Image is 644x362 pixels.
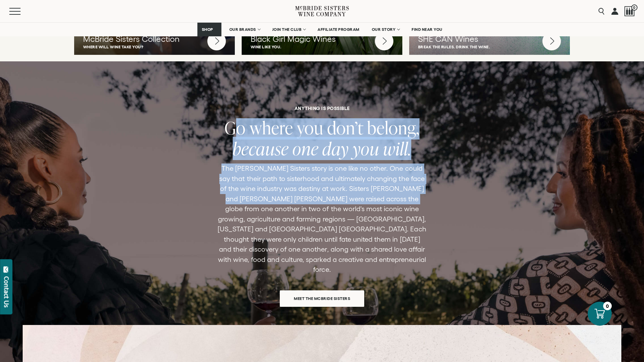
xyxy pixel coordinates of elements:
span: Go [225,116,246,140]
span: you [297,116,323,140]
h3: Black Girl Magic Wines [251,33,393,45]
span: FIND NEAR YOU [412,27,442,32]
button: Mobile Menu Trigger [9,8,34,15]
span: one [292,137,319,160]
span: OUR STORY [372,27,396,32]
a: JOIN THE CLUB [268,23,310,36]
span: will. [383,137,411,160]
p: Break the rules. Drink the wine. [418,45,561,49]
div: 0 [603,302,612,310]
span: day [322,137,349,160]
span: belong, [367,116,419,140]
a: SHOP [197,23,221,36]
span: because [233,137,289,160]
span: Meet the McBride Sisters [282,292,362,305]
a: OUR BRANDS [225,23,264,36]
h3: McBride Sisters Collection [83,33,226,45]
span: SHOP [202,27,214,32]
h6: ANYTHING IS POSSIBLE [295,106,350,111]
span: where [250,116,293,140]
a: OUR STORY [367,23,404,36]
a: FIND NEAR YOU [407,23,447,36]
span: AFFILIATE PROGRAM [318,27,359,32]
span: OUR BRANDS [229,27,256,32]
div: Contact Us [3,276,10,307]
p: Wine like you. [251,45,393,49]
span: don’t [327,116,364,140]
span: JOIN THE CLUB [272,27,302,32]
a: Meet the McBride Sisters [280,290,364,307]
h3: SHE CAN Wines [418,33,561,45]
span: 0 [631,4,637,11]
p: The [PERSON_NAME] Sisters story is one like no other. One could say that their path to sisterhood... [217,164,427,275]
p: Where will wine take you? [83,45,226,49]
span: you [353,137,379,160]
a: AFFILIATE PROGRAM [313,23,364,36]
